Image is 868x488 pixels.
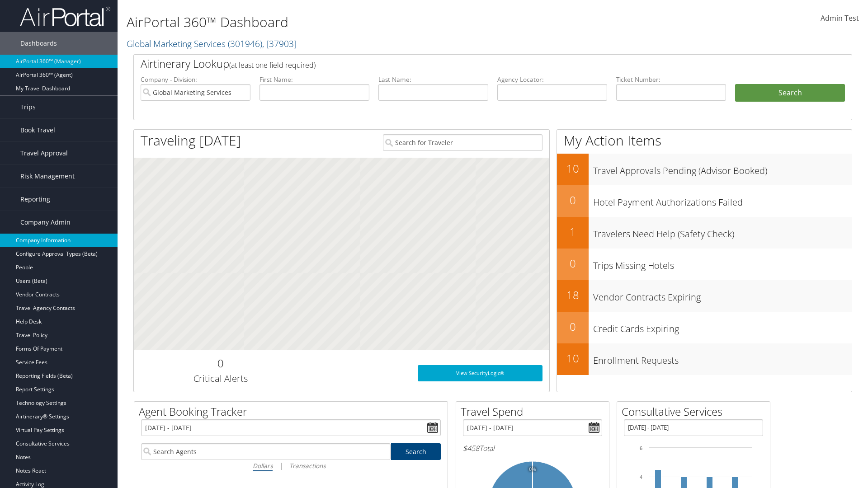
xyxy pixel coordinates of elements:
h1: My Action Items [557,131,852,150]
h2: Consultative Services [622,404,770,419]
a: Admin Test [821,5,859,33]
a: 18Vendor Contracts Expiring [557,280,852,312]
span: Risk Management [20,165,75,188]
input: Search for Traveler [383,134,542,151]
h1: AirPortal 360™ Dashboard [127,13,615,32]
a: 0Hotel Payment Authorizations Failed [557,185,852,217]
span: Trips [20,96,36,118]
h3: Trips Missing Hotels [593,255,852,272]
h3: Vendor Contracts Expiring [593,286,852,304]
span: $458 [463,443,479,453]
h1: Traveling [DATE] [141,131,241,150]
button: Search [735,84,845,102]
h6: Total [463,443,602,453]
i: Dollars [253,461,273,470]
a: Search [391,443,441,460]
span: Travel Approval [20,142,68,164]
h2: Airtinerary Lookup [141,56,785,71]
a: 1Travelers Need Help (Safety Check) [557,217,852,249]
label: Last Name: [378,75,488,84]
h2: 0 [557,256,589,271]
h2: 10 [557,161,589,176]
h2: 1 [557,224,589,239]
h2: Agent Booking Tracker [139,404,448,419]
a: 0Trips Missing Hotels [557,249,852,280]
label: First Name: [259,75,369,84]
a: View SecurityLogic® [418,365,542,381]
span: Company Admin [20,211,71,234]
span: Dashboards [20,32,57,55]
h2: 0 [557,319,589,334]
h2: Travel Spend [461,404,609,419]
label: Agency Locator: [497,75,607,84]
a: Global Marketing Services [127,38,297,50]
h3: Enrollment Requests [593,350,852,367]
a: 10Enrollment Requests [557,343,852,375]
tspan: 0% [529,467,536,472]
span: Book Travel [20,119,55,141]
span: Admin Test [821,13,859,23]
span: Reporting [20,188,50,211]
h3: Travelers Need Help (Safety Check) [593,223,852,240]
span: , [ 37903 ] [262,38,297,50]
h3: Critical Alerts [141,372,300,385]
h2: 0 [557,192,589,208]
h2: 18 [557,287,589,303]
a: 0Credit Cards Expiring [557,312,852,343]
i: Transactions [289,461,325,470]
h3: Travel Approvals Pending (Advisor Booked) [593,160,852,177]
tspan: 6 [640,446,642,451]
tspan: 4 [640,474,642,480]
h3: Credit Cards Expiring [593,318,852,335]
h2: 10 [557,351,589,366]
input: Search Agents [141,443,391,460]
h3: Hotel Payment Authorizations Failed [593,192,852,209]
label: Ticket Number: [616,75,726,84]
span: ( 301946 ) [228,38,262,50]
label: Company - Division: [141,75,250,84]
h2: 0 [141,356,300,371]
img: airportal-logo.png [20,6,110,27]
span: (at least one field required) [229,60,316,70]
div: | [141,460,441,471]
a: 10Travel Approvals Pending (Advisor Booked) [557,154,852,185]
